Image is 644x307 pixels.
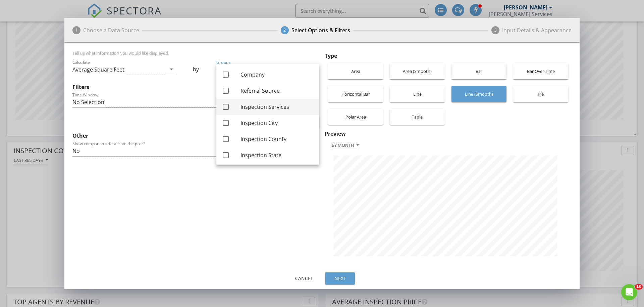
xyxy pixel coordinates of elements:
iframe: Intercom live chat [621,284,637,300]
div: by [175,58,217,82]
span: 2 [281,26,289,34]
i: arrow_drop_down [167,65,175,73]
div: Type [325,52,572,60]
div: Tell us what information you would like displayed. [72,50,319,58]
div: Polar Area [331,109,380,125]
div: Inspection City [240,119,314,127]
div: Area (Smooth) [393,63,441,79]
div: Pie [517,86,565,102]
div: No Selection [72,99,104,105]
span: 10 [635,284,643,290]
div: No [72,148,80,154]
div: Line [393,86,441,102]
div: Input Details & Appearance [502,26,572,34]
button: Next [325,272,355,284]
span: 1 [72,26,80,34]
div: Inspection State [240,151,314,159]
div: Select Options & Filters [291,26,350,34]
div: Choose a Data Source [83,26,139,34]
div: Next [331,275,350,282]
div: Average Square Feet [72,67,124,73]
div: Table [393,109,441,125]
div: Bar [455,63,503,79]
div: Other [72,132,319,140]
button: By month [331,141,359,150]
span: 3 [491,26,499,34]
div: By month [332,143,359,148]
div: Preview [325,130,572,138]
div: Bar Over Time [517,63,565,79]
div: Inspection County [240,135,314,143]
div: Filters [72,83,319,91]
div: Area [331,63,380,79]
div: Inspection Services [240,103,314,111]
div: Cancel [294,275,313,282]
div: Line (Smooth) [455,86,503,102]
div: Company [240,71,314,79]
div: Horizontal Bar [331,86,380,102]
button: Cancel [289,272,319,284]
div: Referral Source [240,87,314,95]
